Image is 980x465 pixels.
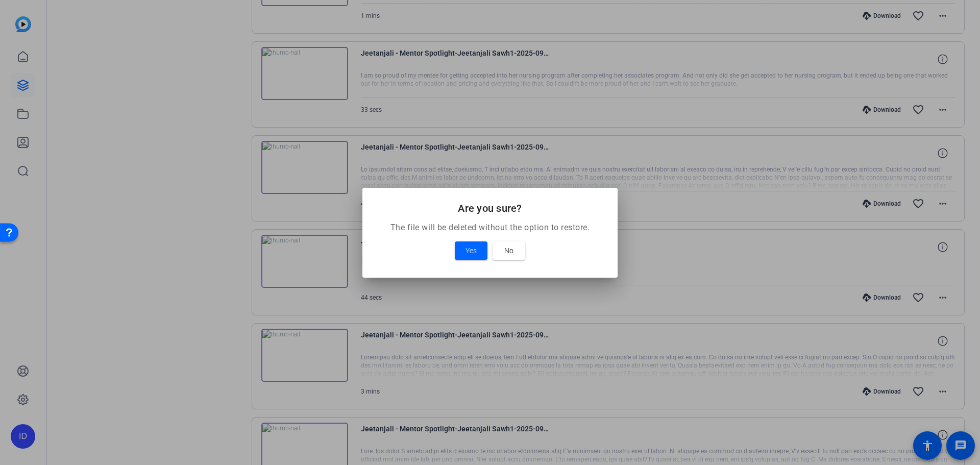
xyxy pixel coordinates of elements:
h2: Are you sure? [375,200,605,216]
span: Yes [465,244,477,257]
button: No [493,241,525,260]
button: Yes [455,241,487,260]
p: The file will be deleted without the option to restore. [375,222,605,234]
span: No [504,244,513,257]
